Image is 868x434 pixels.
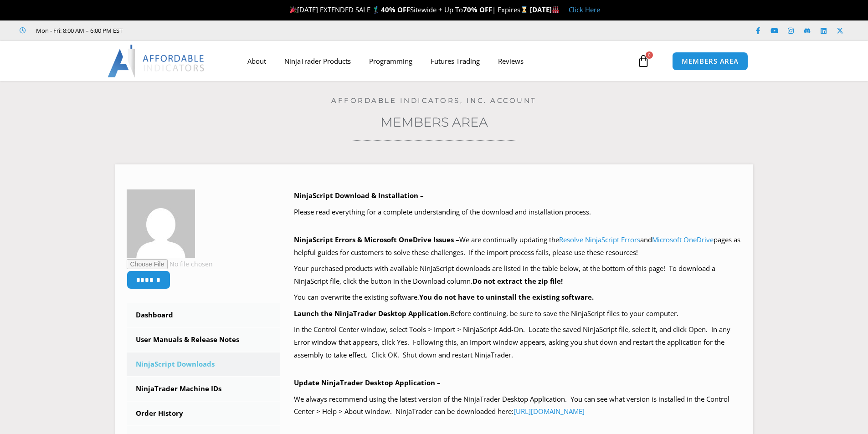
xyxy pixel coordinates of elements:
[419,292,594,301] b: You do not have to uninstall the existing software.
[294,307,742,320] p: Before continuing, be sure to save the NinjaScript files to your computer.
[275,51,360,71] a: NinjaTrader Products
[127,328,281,352] a: User Manuals & Release Notes
[294,191,424,200] b: NinjaScript Download & Installation –
[569,5,600,14] a: Click Here
[623,48,663,74] a: 0
[360,51,421,71] a: Programming
[652,235,714,244] a: Microsoft OneDrive
[135,26,272,35] iframe: Customer reviews powered by Trustpilot
[381,5,410,14] strong: 40% OFF
[127,303,281,327] a: Dashboard
[127,377,281,401] a: NinjaTrader Machine IDs
[380,114,488,130] a: Members Area
[489,51,533,71] a: Reviews
[421,51,489,71] a: Futures Trading
[127,402,281,425] a: Order History
[294,378,441,387] b: Update NinjaTrader Desktop Application –
[294,309,450,318] b: Launch the NinjaTrader Desktop Application.
[294,393,742,419] p: We always recommend using the latest version of the NinjaTrader Desktop Application. You can see ...
[294,262,742,288] p: Your purchased products with available NinjaScript downloads are listed in the table below, at th...
[238,51,635,71] nav: Menu
[288,5,530,14] span: [DATE] EXTENDED SALE 🏌️‍♂️ Sitewide + Up To | Expires
[34,25,123,36] span: Mon - Fri: 8:00 AM – 6:00 PM EST
[514,407,585,416] a: [URL][DOMAIN_NAME]
[108,45,205,77] img: LogoAI | Affordable Indicators – NinjaTrader
[331,96,537,105] a: Affordable Indicators, Inc. Account
[473,276,563,286] b: Do not extract the zip file!
[294,291,742,304] p: You can overwrite the existing software.
[682,58,739,65] span: MEMBERS AREA
[294,235,459,244] b: NinjaScript Errors & Microsoft OneDrive Issues –
[294,206,742,219] p: Please read everything for a complete understanding of the download and installation process.
[521,6,528,13] img: ⌛
[127,189,195,258] img: 30b7568d983145ec67adaefdb1b71f4278d729789936f0eb93334c4c72d9cd5d
[463,5,492,14] strong: 70% OFF
[646,51,653,59] span: 0
[294,234,742,259] p: We are continually updating the and pages as helpful guides for customers to solve these challeng...
[672,52,748,71] a: MEMBERS AREA
[294,323,742,362] p: In the Control Center window, select Tools > Import > NinjaScript Add-On. Locate the saved NinjaS...
[290,6,297,13] img: 🎉
[559,235,640,244] a: Resolve NinjaScript Errors
[238,51,275,71] a: About
[127,352,281,376] a: NinjaScript Downloads
[552,6,559,13] img: 🏭
[530,5,560,14] strong: [DATE]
